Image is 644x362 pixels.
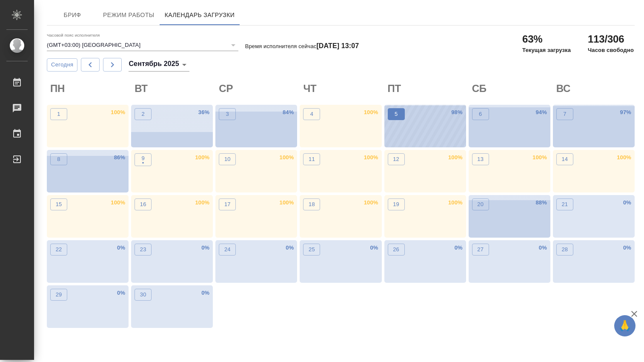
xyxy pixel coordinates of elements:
p: Текущая загрузка [522,46,571,55]
button: 3 [219,108,236,120]
button: 11 [303,153,320,165]
p: 24 [224,245,231,254]
p: 23 [140,245,146,254]
button: 8 [50,153,67,165]
div: Сентябрь 2025 [129,58,189,72]
p: 4 [310,110,313,118]
p: 0 % [539,244,547,252]
button: 21 [556,198,573,210]
p: 13 [477,155,484,164]
button: 5 [388,108,405,120]
p: 88 % [535,198,547,207]
p: 20 [477,200,484,209]
button: 7 [556,108,573,120]
span: Режим работы [103,10,155,20]
p: 100 % [364,108,378,117]
p: 7 [563,110,566,118]
label: Часовой пояс исполнителя [47,33,100,37]
p: 9 [141,154,144,163]
p: 26 [393,245,399,254]
button: 14 [556,153,573,165]
p: 12 [393,155,399,164]
span: Сегодня [51,60,73,70]
h2: ВС [556,82,635,95]
h2: ВТ [135,82,213,95]
h4: [DATE] 13:07 [316,42,359,49]
p: 98 % [451,108,462,117]
p: 97 % [620,108,631,117]
button: 19 [388,198,405,210]
button: 20 [472,198,489,210]
button: 16 [135,198,152,210]
p: 100 % [617,153,631,162]
p: 0 % [623,198,631,207]
p: 0 % [455,244,463,252]
h2: ПТ [388,82,466,95]
button: 4 [303,108,320,120]
p: 29 [56,290,62,299]
p: 100 % [280,153,294,162]
span: Календарь загрузки [165,10,235,20]
p: 3 [226,110,229,118]
h2: ЧТ [303,82,381,95]
button: 🙏 [614,315,635,336]
p: 0 % [201,289,209,297]
button: 23 [135,244,152,256]
p: Время исполнителя сейчас [245,43,359,49]
p: 28 [561,245,568,254]
button: 27 [472,244,489,256]
p: 25 [309,245,315,254]
p: 0 % [117,289,125,297]
p: 2 [141,110,144,118]
p: • [141,159,144,167]
p: 18 [309,200,315,209]
p: 0 % [623,244,631,252]
span: 🙏 [618,317,632,335]
h2: СР [219,82,297,95]
button: 17 [219,198,236,210]
button: 30 [135,289,152,301]
p: 0 % [117,244,125,252]
p: 17 [224,200,231,209]
p: 86 % [114,153,125,162]
p: Часов свободно [588,46,634,55]
p: 36 % [198,108,209,117]
p: 19 [393,200,399,209]
p: 100 % [448,153,463,162]
p: 10 [224,155,231,164]
button: 13 [472,153,489,165]
span: Бриф [52,10,93,20]
h2: СБ [472,82,550,95]
p: 100 % [280,198,294,207]
button: 9• [135,153,152,166]
p: 11 [309,155,315,164]
p: 30 [140,290,146,299]
button: 6 [472,108,489,120]
h2: 113/306 [588,32,634,46]
p: 6 [479,110,482,118]
p: 100 % [111,108,125,117]
p: 16 [140,200,146,209]
p: 100 % [364,153,378,162]
p: 5 [395,110,398,118]
button: 18 [303,198,320,210]
button: 10 [219,153,236,165]
p: 0 % [286,244,294,252]
p: 84 % [283,108,294,117]
p: 94 % [535,108,547,117]
p: 22 [56,245,62,254]
p: 27 [477,245,484,254]
h2: 63% [522,32,571,46]
p: 14 [561,155,568,164]
p: 100 % [364,198,378,207]
p: 0 % [370,244,378,252]
button: Сегодня [47,58,77,72]
h2: ПН [50,82,129,95]
button: 24 [219,244,236,256]
p: 100 % [111,198,125,207]
p: 100 % [195,153,209,162]
p: 100 % [532,153,547,162]
button: 25 [303,244,320,256]
button: 15 [50,198,67,210]
p: 100 % [448,198,463,207]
